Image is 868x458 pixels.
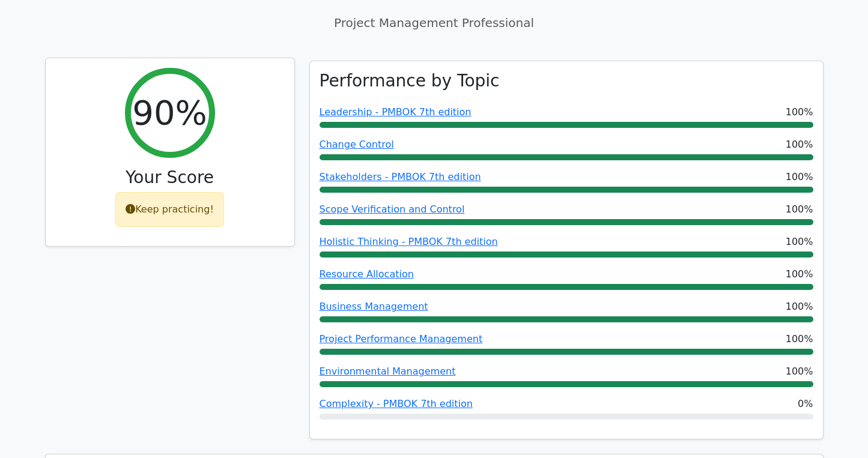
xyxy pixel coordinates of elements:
h3: Your Score [55,167,285,188]
a: Leadership - PMBOK 7th edition [320,106,472,118]
h3: Performance by Topic [320,71,500,91]
h2: 90% [132,92,207,133]
span: 100% [786,364,813,379]
div: Keep practicing! [115,192,224,227]
a: Scope Verification and Control [320,203,465,215]
span: 100% [786,332,813,346]
a: Holistic Thinking - PMBOK 7th edition [320,236,498,247]
a: Resource Allocation [320,268,414,280]
span: 100% [786,170,813,184]
span: 100% [786,137,813,152]
span: 0% [798,397,813,411]
span: 100% [786,235,813,249]
a: Stakeholders - PMBOK 7th edition [320,171,481,182]
span: 100% [786,300,813,314]
span: 100% [786,267,813,282]
a: Change Control [320,139,394,150]
a: Environmental Management [320,366,456,377]
a: Project Performance Management [320,333,483,345]
p: Project Management Professional [45,14,824,32]
span: 100% [786,105,813,119]
a: Complexity - PMBOK 7th edition [320,398,473,409]
a: Business Management [320,301,428,312]
span: 100% [786,202,813,217]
